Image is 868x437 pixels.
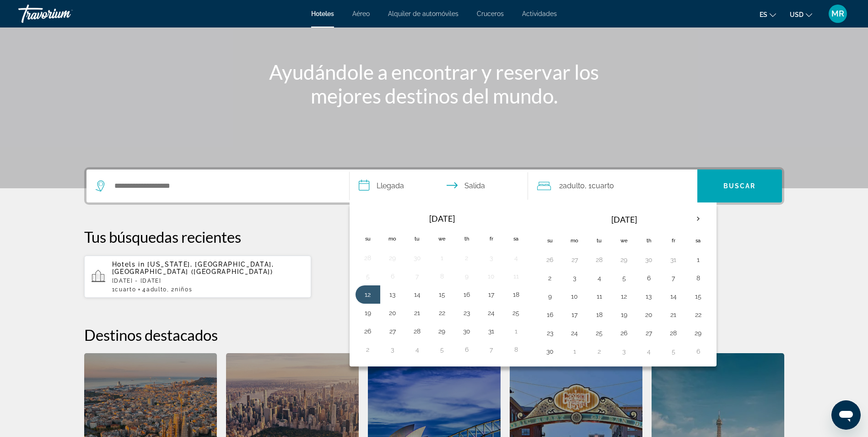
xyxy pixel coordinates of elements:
[167,286,192,293] span: , 2
[563,181,585,190] span: Adulto
[459,288,474,301] button: Day 16
[361,288,375,301] button: Day 12
[543,253,557,266] button: Day 26
[691,308,706,321] button: Day 22
[509,251,523,264] button: Day 4
[509,306,523,319] button: Day 25
[642,327,656,339] button: Day 27
[113,179,335,193] input: Search hotel destination
[410,251,425,264] button: Day 30
[691,327,706,339] button: Day 29
[592,181,614,190] span: Cuarto
[790,8,812,21] button: Change currency
[385,325,400,338] button: Day 27
[592,327,607,339] button: Day 25
[435,288,449,301] button: Day 15
[567,290,582,303] button: Day 10
[385,288,400,301] button: Day 13
[350,169,528,202] button: Select check in and out date
[356,208,528,359] table: Left calendar grid
[477,10,504,17] span: Cruceros
[484,306,499,319] button: Day 24
[567,272,582,284] button: Day 3
[484,251,499,264] button: Day 3
[84,255,312,298] button: Hotels in [US_STATE], [GEOGRAPHIC_DATA], [GEOGRAPHIC_DATA] ([GEOGRAPHIC_DATA])[DATE] - [DATE]1Cua...
[112,261,274,275] span: [US_STATE], [GEOGRAPHIC_DATA], [GEOGRAPHIC_DATA] ([GEOGRAPHIC_DATA])
[459,325,474,338] button: Day 30
[543,345,557,358] button: Day 30
[18,2,110,26] a: Travorium
[380,208,504,229] th: [DATE]
[84,326,784,344] h2: Destinos destacados
[410,325,425,338] button: Day 28
[691,290,706,303] button: Day 15
[538,208,711,361] table: Right calendar grid
[484,343,499,356] button: Day 7
[666,327,681,339] button: Day 28
[142,286,167,293] span: 4
[385,306,400,319] button: Day 20
[509,270,523,283] button: Day 11
[311,10,334,17] a: Hoteles
[410,306,425,319] button: Day 21
[691,253,706,266] button: Day 1
[617,272,631,284] button: Day 5
[592,308,607,321] button: Day 18
[522,10,557,17] a: Actividades
[435,325,449,338] button: Day 29
[509,288,523,301] button: Day 18
[435,270,449,283] button: Day 8
[559,180,585,192] span: 2
[112,286,136,293] span: 1
[642,290,656,303] button: Day 13
[435,306,449,319] button: Day 22
[723,182,756,190] span: Buscar
[484,325,499,338] button: Day 31
[826,4,850,23] button: User Menu
[592,290,607,303] button: Day 11
[617,327,631,339] button: Day 26
[543,272,557,284] button: Day 2
[760,11,767,18] span: es
[666,290,681,303] button: Day 14
[385,343,400,356] button: Day 3
[666,345,681,358] button: Day 5
[642,308,656,321] button: Day 20
[617,253,631,266] button: Day 29
[146,286,167,293] span: Adulto
[112,278,304,284] p: [DATE] - [DATE]
[691,345,706,358] button: Day 6
[528,169,697,202] button: Travelers: 2 adults, 0 children
[484,288,499,301] button: Day 17
[484,270,499,283] button: Day 10
[585,180,614,192] span: , 1
[642,272,656,284] button: Day 6
[567,253,582,266] button: Day 27
[642,345,656,358] button: Day 4
[263,60,606,108] h1: Ayudándole a encontrar y reservar los mejores destinos del mundo.
[617,345,631,358] button: Day 3
[543,308,557,321] button: Day 16
[567,345,582,358] button: Day 1
[666,308,681,321] button: Day 21
[543,327,557,339] button: Day 23
[410,343,425,356] button: Day 4
[760,8,776,21] button: Change language
[592,253,607,266] button: Day 28
[509,325,523,338] button: Day 1
[112,261,145,268] span: Hotels in
[385,270,400,283] button: Day 6
[509,343,523,356] button: Day 8
[567,308,582,321] button: Day 17
[831,400,861,430] iframe: Button to launch messaging window
[831,9,844,18] span: MR
[352,10,370,17] span: Aéreo
[410,288,425,301] button: Day 14
[592,345,607,358] button: Day 2
[361,270,375,283] button: Day 5
[175,286,192,293] span: Niños
[697,169,782,202] button: Search
[617,308,631,321] button: Day 19
[567,327,582,339] button: Day 24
